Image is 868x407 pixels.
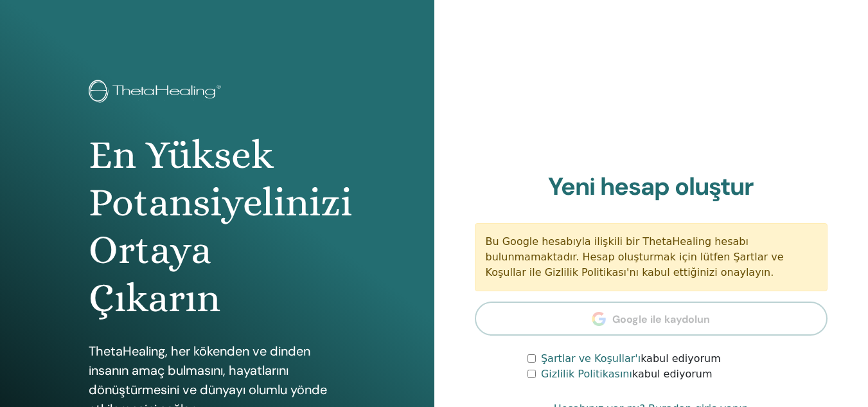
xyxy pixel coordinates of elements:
a: Gizlilik Politikasını [541,368,632,380]
a: Şartlar ve Koşullar'ı [541,352,641,365]
font: En Yüksek Potansiyelinizi Ortaya Çıkarın [89,132,352,321]
font: kabul ediyorum [641,352,721,365]
font: kabul ediyorum [632,368,713,380]
font: Bu Google hesabıyla ilişkili bir ThetaHealing hesabı bulunmamaktadır. Hesap oluşturmak için lütfe... [486,235,784,278]
font: Yeni hesap oluştur [548,170,754,203]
